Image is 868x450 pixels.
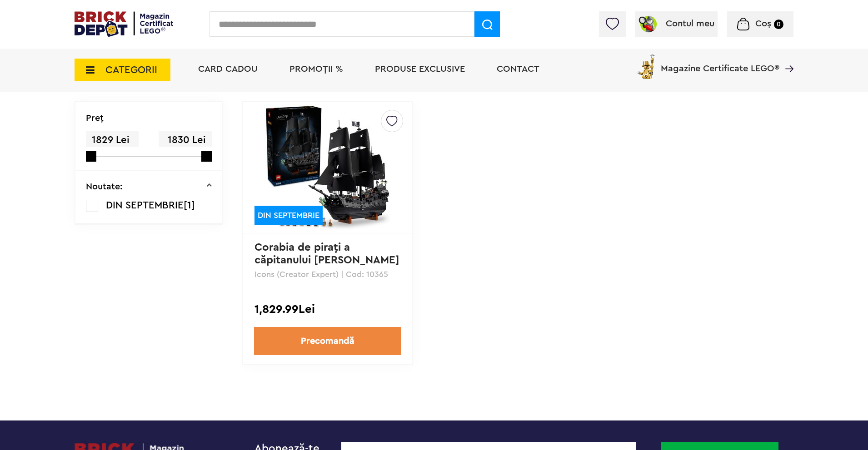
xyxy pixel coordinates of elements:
p: Noutate: [86,182,123,191]
a: Contact [497,64,539,74]
p: Preţ [86,114,104,123]
img: Corabia de piraţi a căpitanului Jack Sparrow [264,104,391,231]
a: Produse exclusive [375,64,465,74]
a: Magazine Certificate LEGO® [779,52,793,61]
span: Coș [755,19,771,28]
a: Contul meu [639,19,714,28]
span: CATEGORII [105,65,157,75]
a: Precomandă [254,327,401,355]
a: Corabia de piraţi a căpitanului [PERSON_NAME] [254,242,399,266]
span: 1830 Lei [159,131,211,149]
p: Icons (Creator Expert) | Cod: 10365 [254,270,400,278]
a: PROMOȚII % [289,64,343,74]
a: Card Cadou [198,64,258,74]
span: DIN SEPTEMBRIE [106,200,184,210]
span: [1] [184,200,195,210]
div: 1,829.99Lei [254,303,400,315]
small: 0 [774,20,783,29]
span: Contul meu [666,19,714,28]
span: 1829 Lei [86,131,139,149]
div: DIN SEPTEMBRIE [254,206,323,225]
span: Magazine Certificate LEGO® [661,52,779,73]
